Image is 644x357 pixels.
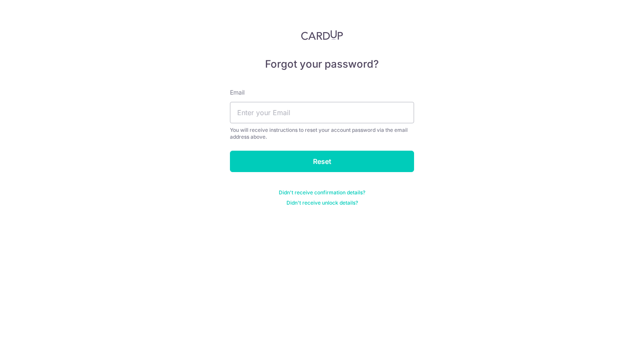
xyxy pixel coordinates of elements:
[230,57,414,71] h5: Forgot your password?
[230,88,244,97] label: Email
[301,30,343,40] img: CardUp Logo
[230,127,414,140] div: You will receive instructions to reset your account password via the email address above.
[286,199,358,206] a: Didn't receive unlock details?
[279,189,365,196] a: Didn't receive confirmation details?
[230,102,414,123] input: Enter your Email
[230,151,414,172] input: Reset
